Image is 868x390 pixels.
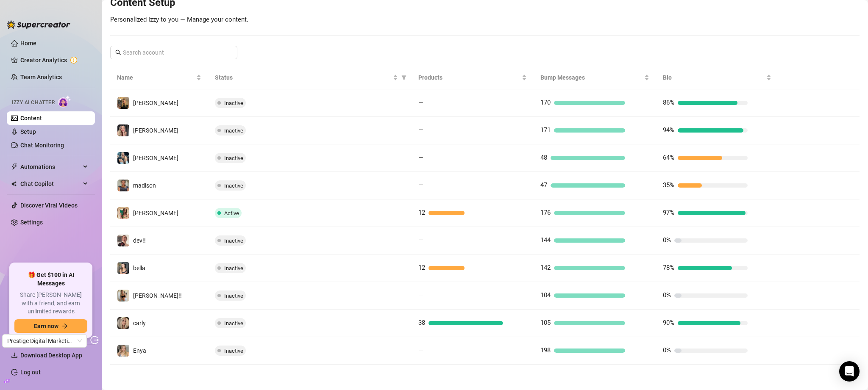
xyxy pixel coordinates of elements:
span: 104 [540,291,551,299]
a: Log out [20,369,41,376]
img: AI Chatter [58,95,71,108]
th: Bump Messages [534,66,656,89]
span: 94% [663,126,674,134]
span: Active [224,210,239,216]
img: Enya [117,345,129,357]
span: Inactive [224,183,243,189]
a: Home [20,40,36,47]
span: 0% [663,291,671,299]
span: 0% [663,346,671,354]
span: 97% [663,209,674,216]
span: 🎁 Get $100 in AI Messages [14,271,87,288]
span: 0% [663,236,671,244]
span: 47 [540,181,547,189]
span: 90% [663,319,674,326]
span: bella [133,265,145,271]
span: Enya [133,347,146,354]
span: logout [90,336,99,344]
span: 35% [663,181,674,189]
span: [PERSON_NAME]!! [133,292,182,299]
span: [PERSON_NAME] [133,155,178,161]
input: Search account [123,48,225,57]
span: arrow-right [62,323,68,329]
img: Chat Copilot [11,181,17,187]
img: kendall [117,97,129,109]
th: Name [110,66,208,89]
a: Discover Viral Videos [20,202,78,209]
div: Open Intercom Messenger [839,361,860,382]
span: — [418,99,423,106]
span: Inactive [224,238,243,244]
img: chloe!! [117,290,129,301]
span: Chat Copilot [20,177,81,191]
span: Inactive [224,320,243,326]
th: Products [412,66,534,89]
span: Personalized Izzy to you — Manage your content. [110,16,248,23]
a: Setup [20,128,36,135]
img: dev!! [117,235,129,246]
span: 86% [663,99,674,106]
span: filter [400,71,408,84]
span: 78% [663,264,674,271]
span: Bump Messages [540,73,642,82]
th: Bio [656,66,778,89]
span: Inactive [224,293,243,299]
span: — [418,346,423,354]
span: Products [418,73,520,82]
span: Name [117,73,195,82]
span: Download Desktop App [20,352,82,359]
span: Inactive [224,127,243,134]
span: Automations [20,160,81,174]
img: fiona [117,207,129,219]
span: filter [401,75,406,80]
span: 142 [540,264,551,271]
span: 38 [418,319,425,326]
span: Share [PERSON_NAME] with a friend, and earn unlimited rewards [14,291,87,316]
span: — [418,291,423,299]
span: 144 [540,236,551,244]
span: build [4,378,10,384]
img: Emma [117,152,129,164]
span: [PERSON_NAME] [133,100,178,106]
span: — [418,236,423,244]
span: dev!! [133,237,146,244]
span: madison [133,182,156,189]
span: 12 [418,264,425,271]
span: Inactive [224,348,243,354]
span: Inactive [224,100,243,106]
span: Earn now [34,323,58,329]
span: 170 [540,99,551,106]
span: 198 [540,346,551,354]
span: — [418,126,423,134]
img: madison [117,180,129,191]
img: bella [117,262,129,274]
span: [PERSON_NAME] [133,210,178,216]
span: thunderbolt [11,163,18,170]
span: 176 [540,209,551,216]
span: Bio [663,73,765,82]
span: — [418,181,423,189]
img: carly [117,317,129,329]
a: Team Analytics [20,74,62,80]
span: Status [215,73,391,82]
span: 12 [418,209,425,216]
span: 48 [540,154,547,161]
span: search [115,50,121,55]
span: Inactive [224,265,243,271]
span: Izzy AI Chatter [12,99,55,107]
img: tatum [117,124,129,136]
span: — [418,154,423,161]
span: download [11,352,18,359]
button: Earn nowarrow-right [14,319,87,333]
a: Chat Monitoring [20,142,64,149]
span: carly [133,320,146,326]
a: Creator Analytics exclamation-circle [20,53,88,67]
a: Settings [20,219,43,226]
span: 171 [540,126,551,134]
span: 64% [663,154,674,161]
span: [PERSON_NAME] [133,127,178,134]
th: Status [208,66,412,89]
img: logo-BBDzfeDw.svg [7,20,70,29]
a: Content [20,115,42,122]
span: Prestige Digital Marketing [7,335,82,347]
